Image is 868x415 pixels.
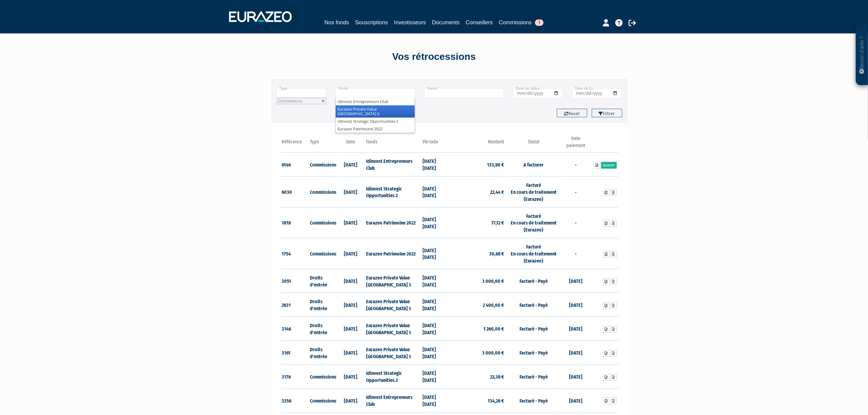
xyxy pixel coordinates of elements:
[562,269,590,293] td: [DATE]
[337,293,365,317] td: [DATE]
[308,341,337,365] td: Droits d'entrée
[535,19,544,26] span: 1
[229,11,292,22] img: 1732889491-logotype_eurazeo_blanc_rvb.png
[562,389,590,413] td: [DATE]
[466,18,493,27] a: Conseillers
[337,269,365,293] td: [DATE]
[506,317,562,341] td: Facturé - Payé
[449,341,506,365] td: 3 000,00 €
[421,365,449,389] td: [DATE] [DATE]
[308,238,337,269] td: Commissions
[506,341,562,365] td: Facturé - Payé
[337,238,365,269] td: [DATE]
[365,389,421,413] td: Idinvest Entrepreneurs Club
[449,317,506,341] td: 1 260,00 €
[562,341,590,365] td: [DATE]
[308,177,337,207] td: Commissions
[280,365,309,389] td: 3176
[421,389,449,413] td: [DATE] [DATE]
[449,238,506,269] td: 30,68 €
[449,269,506,293] td: 3 000,00 €
[506,153,562,177] td: A facturer
[365,153,421,177] td: Idinvest Entrepreneurs Club
[601,162,617,169] a: Facturer
[280,238,309,269] td: 1754
[337,389,365,413] td: [DATE]
[355,18,388,27] a: Souscriptions
[365,238,421,269] td: Eurazeo Patrimoine 2022
[365,269,421,293] td: Eurazeo Private Value [GEOGRAPHIC_DATA] 3
[365,135,421,153] th: Fonds
[280,389,309,413] td: 3356
[308,135,337,153] th: Type
[280,207,309,238] td: 1818
[506,177,562,207] td: Facturé En cours de traitement (Eurazeo)
[280,153,309,177] td: 6146
[336,125,415,133] li: Eurazeo Patrimoine 2022
[365,207,421,238] td: Eurazeo Patrimoine 2022
[421,238,449,269] td: [DATE] [DATE]
[337,207,365,238] td: [DATE]
[432,18,460,27] a: Documents
[506,238,562,269] td: Facturé En cours de traitement (Eurazeo)
[449,153,506,177] td: 133,90 €
[506,389,562,413] td: Facturé - Payé
[449,207,506,238] td: 77,12 €
[449,293,506,317] td: 2 400,00 €
[421,135,449,153] th: Période
[280,135,309,153] th: Référence
[278,98,303,104] span: Commissions
[394,18,426,27] a: Investisseurs
[506,365,562,389] td: Facturé - Payé
[506,293,562,317] td: Facturé - Payé
[337,177,365,207] td: [DATE]
[324,18,349,27] a: Nos fonds
[421,269,449,293] td: [DATE] [DATE]
[280,293,309,317] td: 2831
[365,177,421,207] td: Idinvest Strategic Opportunities 2
[557,109,587,117] button: Reset
[365,341,421,365] td: Eurazeo Private Value [GEOGRAPHIC_DATA] 3
[449,177,506,207] td: 22,44 €
[365,365,421,389] td: Idinvest Strategic Opportunities 2
[449,389,506,413] td: 134,26 €
[449,135,506,153] th: Montant
[562,365,590,389] td: [DATE]
[336,118,415,125] li: Idinvest Strategic Opportunities 2
[506,269,562,293] td: Facturé - Payé
[562,293,590,317] td: [DATE]
[337,317,365,341] td: [DATE]
[336,98,415,105] li: Idinvest Entrepreneurs Club
[421,207,449,238] td: [DATE] [DATE]
[421,177,449,207] td: [DATE] [DATE]
[308,365,337,389] td: Commissions
[421,341,449,365] td: [DATE] [DATE]
[421,153,449,177] td: [DATE] [DATE]
[308,389,337,413] td: Commissions
[280,341,309,365] td: 3161
[365,317,421,341] td: Eurazeo Private Value [GEOGRAPHIC_DATA] 3
[308,293,337,317] td: Droits d'entrée
[449,365,506,389] td: 22,38 €
[261,50,607,64] div: Vos rétrocessions
[506,135,562,153] th: Statut
[365,293,421,317] td: Eurazeo Private Value [GEOGRAPHIC_DATA] 3
[859,28,866,82] p: Besoin d'aide ?
[336,105,415,118] li: Eurazeo Private Value [GEOGRAPHIC_DATA] 3
[421,317,449,341] td: [DATE] [DATE]
[506,207,562,238] td: Facturé En cours de traitement (Eurazeo)
[562,238,590,269] td: -
[562,317,590,341] td: [DATE]
[308,207,337,238] td: Commissions
[421,293,449,317] td: [DATE] [DATE]
[308,317,337,341] td: Droits d'entrée
[308,269,337,293] td: Droits d'entrée
[308,153,337,177] td: Commissions
[280,177,309,207] td: 6030
[337,153,365,177] td: [DATE]
[337,135,365,153] th: Date
[562,177,590,207] td: -
[592,109,622,117] button: Filtrer
[499,18,544,28] a: Commissions1
[562,135,590,153] th: Date paiement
